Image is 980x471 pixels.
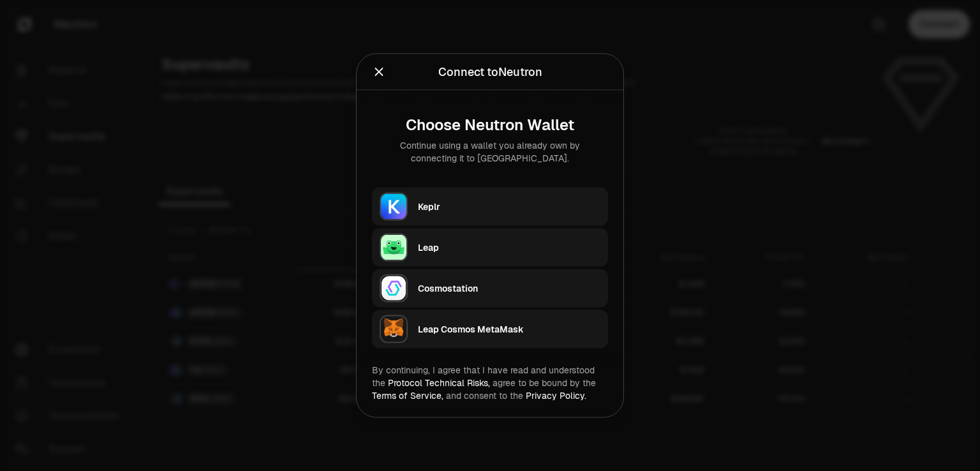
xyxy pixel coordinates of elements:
[372,188,608,226] button: KeplrKeplr
[380,315,408,343] img: Leap Cosmos MetaMask
[382,116,598,134] div: Choose Neutron Wallet
[372,310,608,348] button: Leap Cosmos MetaMaskLeap Cosmos MetaMask
[372,364,608,402] div: By continuing, I agree that I have read and understood the agree to be bound by the and consent t...
[372,269,608,308] button: CosmostationCosmostation
[372,228,608,267] button: LeapLeap
[382,139,598,165] div: Continue using a wallet you already own by connecting it to [GEOGRAPHIC_DATA].
[418,282,600,295] div: Cosmostation
[418,241,600,254] div: Leap
[388,377,490,389] a: Protocol Technical Risks,
[372,63,386,81] button: Close
[526,390,586,401] a: Privacy Policy.
[380,234,408,262] img: Leap
[380,274,408,303] img: Cosmostation
[438,63,542,81] div: Connect to Neutron
[418,200,600,213] div: Keplr
[372,390,443,401] a: Terms of Service,
[380,193,408,221] img: Keplr
[418,323,600,336] div: Leap Cosmos MetaMask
